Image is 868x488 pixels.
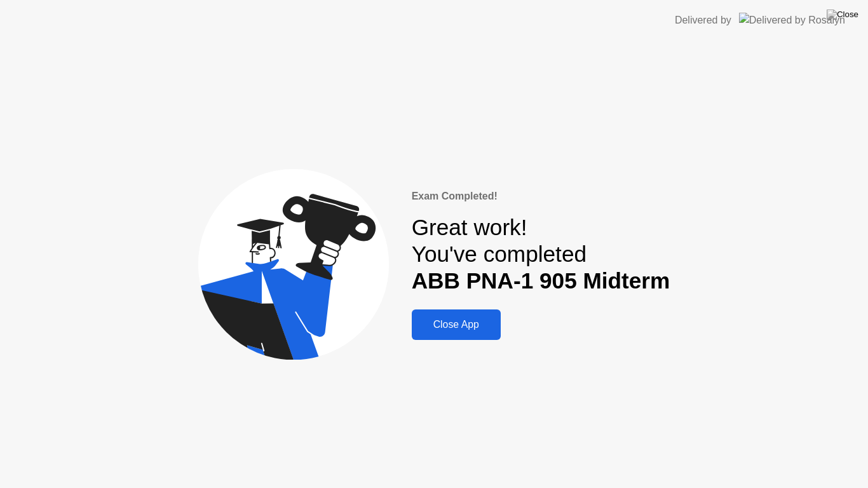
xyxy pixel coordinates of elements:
img: Delivered by Rosalyn [739,13,845,27]
div: Close App [416,319,497,330]
button: Close App [412,309,501,340]
div: Great work! You've completed [412,214,670,295]
div: Exam Completed! [412,189,670,204]
div: Delivered by [675,13,731,28]
b: ABB PNA-1 905 Midterm [412,268,670,293]
img: Close [827,10,858,20]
